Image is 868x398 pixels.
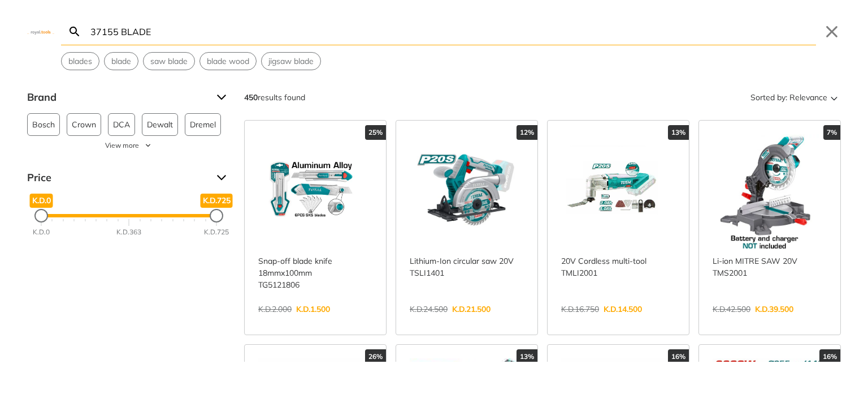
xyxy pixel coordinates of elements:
[185,113,221,136] button: Dremel
[190,114,216,135] span: Dremel
[142,113,178,136] button: Dewalt
[32,114,55,135] span: Bosch
[517,125,537,140] div: 12%
[268,55,314,67] span: jigsaw blade
[33,227,50,237] div: K.D.0
[789,88,827,106] span: Relevance
[204,227,229,237] div: K.D.725
[27,140,231,151] button: View more
[116,227,141,237] div: K.D.363
[748,88,841,106] button: Sorted by:Relevance Sort
[827,91,841,104] svg: Sort
[823,125,840,140] div: 7%
[200,53,256,70] button: Select suggestion: blade wood
[62,53,99,70] button: Select suggestion: blades
[61,52,99,70] div: Suggestion: blades
[819,349,840,364] div: 16%
[262,53,320,70] button: Select suggestion: jigsaw blade
[261,52,321,70] div: Suggestion: jigsaw blade
[199,52,257,70] div: Suggestion: blade wood
[150,55,188,67] span: saw blade
[105,53,138,70] button: Select suggestion: blade
[244,92,258,102] strong: 450
[67,113,101,136] button: Crown
[147,114,173,135] span: Dewalt
[68,55,92,67] span: blades
[365,125,386,140] div: 25%
[668,125,689,140] div: 13%
[27,88,208,106] span: Brand
[823,23,841,41] button: Close
[108,113,135,136] button: DCA
[34,209,48,222] div: Minimum Price
[105,140,139,151] span: View more
[517,349,537,364] div: 13%
[104,52,138,70] div: Suggestion: blade
[72,114,96,135] span: Crown
[365,349,386,364] div: 26%
[88,18,816,45] input: Search…
[113,114,130,135] span: DCA
[668,349,689,364] div: 16%
[111,55,131,67] span: blade
[68,25,81,38] svg: Search
[144,53,194,70] button: Select suggestion: saw blade
[27,169,208,187] span: Price
[143,52,195,70] div: Suggestion: saw blade
[27,29,54,34] img: Close
[210,209,223,222] div: Maximum Price
[207,55,249,67] span: blade wood
[244,88,305,106] div: results found
[27,113,60,136] button: Bosch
